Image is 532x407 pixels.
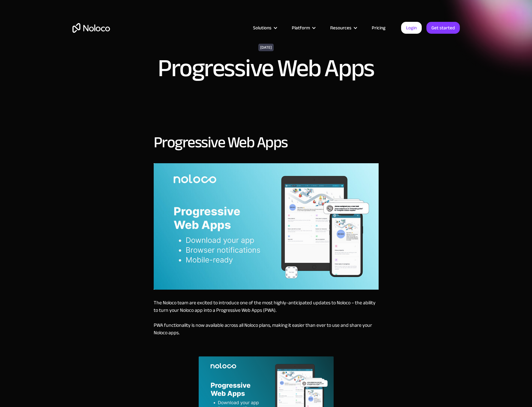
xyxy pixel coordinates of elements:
a: Login [401,22,422,34]
a: home [72,23,110,33]
div: Resources [322,24,364,32]
div: Platform [284,24,322,32]
div: Platform [292,24,310,32]
p: ‍ [154,343,379,350]
a: Pricing [364,24,393,32]
div: Solutions [245,24,284,32]
div: Resources [330,24,351,32]
p: The Noloco team are excited to introduce one of the most highly-anticipated updates to Noloco – t... [154,299,379,336]
h1: Progressive Web Apps [158,56,374,81]
h2: Progressive Web Apps [154,134,288,151]
a: Get started [426,22,460,34]
div: Solutions [253,24,271,32]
